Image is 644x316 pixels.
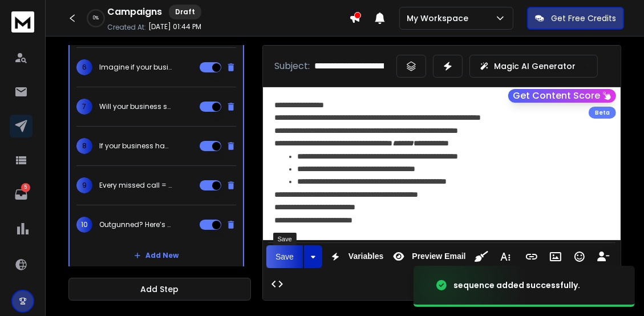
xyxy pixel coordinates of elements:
[99,220,172,229] p: Outgunned? Here’s how small businesses win.
[125,244,188,267] button: Add New
[495,245,516,268] button: More Text
[76,217,92,233] span: 10
[274,59,310,73] p: Subject:
[169,5,201,19] div: Draft
[68,278,251,301] button: Add Step
[266,245,303,268] button: Save
[527,7,624,30] button: Get Free Credits
[593,245,614,268] button: Insert Unsubscribe Link
[551,13,616,24] p: Get Free Credits
[10,183,33,206] a: 5
[346,252,386,261] span: Variables
[99,141,172,151] p: If your business had a checkup [DATE], what would the doctor say?
[107,5,162,19] h1: Campaigns
[589,107,616,119] div: Beta
[410,252,468,261] span: Preview Email
[99,181,172,190] p: Every missed call = money walking out the door
[93,15,99,22] p: 0 %
[99,63,172,72] p: Imagine if your business ran like Netflix…
[469,55,598,78] button: Magic AI Generator
[471,245,492,268] button: Clean HTML
[76,59,92,75] span: 6
[325,245,386,268] button: Variables
[494,60,576,72] p: Magic AI Generator
[99,102,172,111] p: Will your business survive the next storm, {{firstName}}?
[453,279,580,291] div: sequence added successfully.
[388,245,468,268] button: Preview Email
[76,138,92,154] span: 8
[21,183,30,192] p: 5
[107,23,146,32] p: Created At:
[148,22,201,31] p: [DATE] 01:44 PM
[76,177,92,193] span: 9
[76,99,92,115] span: 7
[273,233,297,245] div: Save
[521,245,542,268] button: Insert Link (Ctrl+K)
[508,89,616,103] button: Get Content Score
[545,245,566,268] button: Insert Image (Ctrl+P)
[266,273,288,295] button: Code View
[11,11,34,33] img: logo
[407,13,473,24] p: My Workspace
